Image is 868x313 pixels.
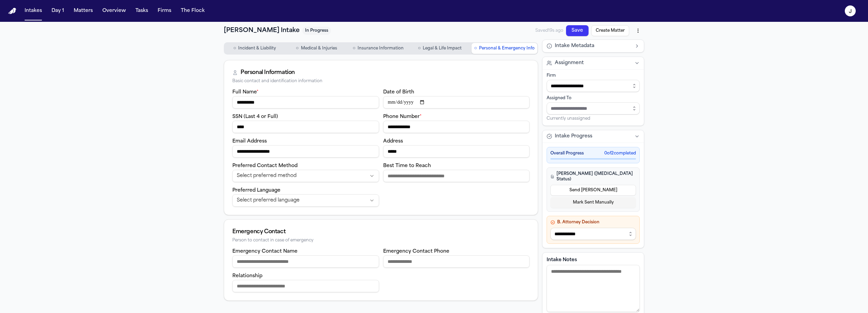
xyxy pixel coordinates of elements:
[423,46,462,51] span: Legal & Life Impact
[550,197,636,208] button: Mark Sent Manually
[133,5,151,17] button: Tasks
[352,45,355,52] span: ○
[479,46,535,51] span: Personal & Emergency Info
[296,45,299,52] span: ○
[232,273,262,279] label: Relationship
[542,40,644,52] button: Intake Metadata
[232,188,280,193] label: Preferred Language
[547,95,640,101] div: Assigned To
[383,96,530,108] input: Date of birth
[232,255,379,268] input: Emergency contact name
[472,43,537,54] button: Go to Personal & Emergency Info
[100,5,129,17] button: Overview
[8,8,16,14] img: Finch Logo
[241,69,295,77] div: Personal Information
[383,121,530,133] input: Phone number
[542,130,644,143] button: Intake Progress
[566,25,589,36] button: Save
[232,90,259,95] label: Full Name
[233,45,236,52] span: ○
[550,220,636,225] h4: B. Attorney Decision
[155,5,174,17] button: Firms
[49,5,67,17] button: Day 1
[224,26,300,35] h1: [PERSON_NAME] Intake
[383,163,431,168] label: Best Time to Reach
[547,265,640,312] textarea: Intake notes
[550,185,636,196] button: Send [PERSON_NAME]
[232,114,278,119] label: SSN (Last 4 or Full)
[418,45,421,52] span: ○
[535,28,563,33] span: Saved 19s ago
[474,45,477,52] span: ○
[547,80,640,92] input: Select firm
[232,228,530,236] div: Emergency Contact
[232,121,379,133] input: SSN
[232,163,298,168] label: Preferred Contact Method
[383,249,449,254] label: Emergency Contact Phone
[547,102,640,115] input: Assign to staff member
[225,43,285,54] button: Go to Incident & Liability
[302,27,331,35] span: In Progress
[555,133,592,140] span: Intake Progress
[383,255,530,268] input: Emergency contact phone
[238,46,276,51] span: Incident & Liability
[348,43,408,54] button: Go to Insurance Information
[550,151,584,156] span: Overall Progress
[232,238,530,243] div: Person to contact in case of emergency
[71,5,96,17] button: Matters
[301,46,337,51] span: Medical & Injuries
[286,43,347,54] button: Go to Medical & Injuries
[232,139,267,144] label: Email Address
[555,43,594,49] span: Intake Metadata
[547,116,590,121] span: Currently unassigned
[555,60,584,66] span: Assignment
[604,151,636,156] span: 0 of 2 completed
[542,57,644,69] button: Assignment
[410,43,470,54] button: Go to Legal & Life Impact
[550,171,636,182] h4: [PERSON_NAME] ([MEDICAL_DATA] Status)
[632,25,644,37] button: More actions
[547,257,640,264] label: Intake Notes
[591,25,629,36] button: Create Matter
[358,46,404,51] span: Insurance Information
[383,139,403,144] label: Address
[232,249,298,254] label: Emergency Contact Name
[178,5,207,17] button: The Flock
[232,145,379,158] input: Email address
[383,114,422,119] label: Phone Number
[22,5,45,17] button: Intakes
[232,280,379,292] input: Emergency contact relationship
[8,8,16,14] a: Home
[232,79,530,84] div: Basic contact and identification information
[383,90,414,95] label: Date of Birth
[232,96,379,108] input: Full name
[383,145,530,158] input: Address
[383,170,530,182] input: Best time to reach
[547,73,640,78] div: Firm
